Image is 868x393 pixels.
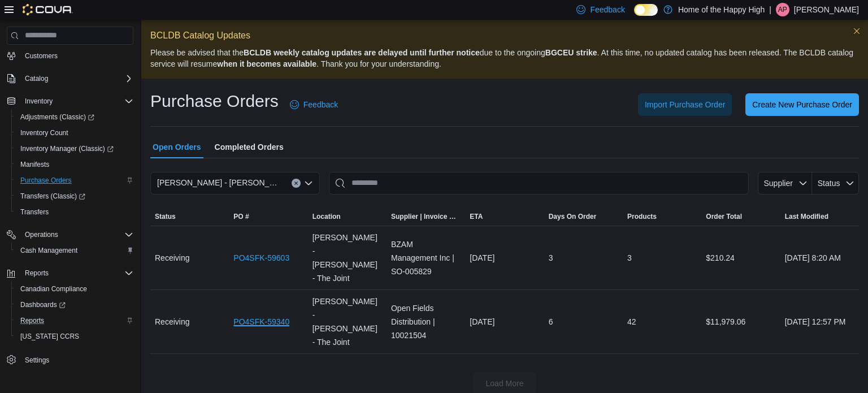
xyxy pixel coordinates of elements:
[16,244,133,257] span: Cash Management
[623,208,701,226] button: Products
[16,205,53,219] a: Transfers
[25,230,58,239] span: Operations
[11,172,138,188] button: Purchase Orders
[16,126,73,140] a: Inventory Count
[780,208,859,226] button: Last Modified
[308,208,387,226] button: Location
[850,24,863,38] button: Dismiss this callout
[20,144,114,153] span: Inventory Manager (Classic)
[20,353,54,367] a: Settings
[769,3,771,16] p: |
[544,208,623,226] button: Days On Order
[16,314,133,327] span: Reports
[465,208,544,226] button: ETA
[233,251,289,265] a: PO4SFK-59603
[16,298,70,312] a: Dashboards
[545,48,597,57] strong: BGCEU strike
[16,110,99,124] a: Adjustments (Classic)
[20,332,79,341] span: [US_STATE] CCRS
[25,97,53,106] span: Inventory
[16,174,76,187] a: Purchase Orders
[20,284,87,293] span: Canadian Compliance
[20,160,49,169] span: Manifests
[794,3,859,16] p: [PERSON_NAME]
[818,179,840,188] span: Status
[20,72,133,85] span: Catalog
[155,212,176,221] span: Status
[785,212,828,221] span: Last Modified
[244,48,480,57] strong: BCLDB weekly catalog updates are delayed until further notice
[20,316,44,325] span: Reports
[20,266,53,280] button: Reports
[20,228,63,241] button: Operations
[20,300,66,309] span: Dashboards
[2,265,138,281] button: Reports
[20,94,57,108] button: Inventory
[549,315,553,329] span: 6
[11,109,138,125] a: Adjustments (Classic)
[313,295,382,349] span: [PERSON_NAME] - [PERSON_NAME] - The Joint
[16,282,92,296] a: Canadian Compliance
[778,3,787,16] span: AP
[16,158,133,171] span: Manifests
[549,251,553,265] span: 3
[590,4,624,15] span: Feedback
[627,251,632,265] span: 3
[20,113,94,122] span: Adjustments (Classic)
[745,93,859,116] button: Create New Purchase Order
[329,172,749,195] input: This is a search bar. After typing your query, hit enter to filter the results lower in the page.
[627,212,657,221] span: Products
[678,3,765,16] p: Home of the Happy High
[701,310,780,333] div: $11,979.06
[470,212,483,221] span: ETA
[549,212,597,221] span: Days On Order
[313,212,341,221] div: Location
[486,378,524,389] span: Load More
[313,231,382,285] span: [PERSON_NAME] - [PERSON_NAME] - The Joint
[16,174,133,187] span: Purchase Orders
[150,90,279,113] h1: Purchase Orders
[229,208,307,226] button: PO #
[150,47,859,70] p: Please be advised that the due to the ongoing . At this time, no updated catalog has been release...
[25,269,49,278] span: Reports
[20,72,53,85] button: Catalog
[16,298,133,312] span: Dashboards
[20,246,77,255] span: Cash Management
[11,125,138,141] button: Inventory Count
[11,281,138,297] button: Canadian Compliance
[701,247,780,269] div: $210.24
[155,251,189,265] span: Receiving
[11,141,138,157] a: Inventory Manager (Classic)
[391,212,461,221] span: Supplier | Invoice Number
[292,179,301,188] button: Clear input
[2,71,138,87] button: Catalog
[153,136,201,158] span: Open Orders
[20,352,133,366] span: Settings
[23,4,73,15] img: Cova
[16,126,133,140] span: Inventory Count
[764,179,793,188] span: Supplier
[11,204,138,220] button: Transfers
[780,310,859,333] div: [DATE] 12:57 PM
[20,208,49,217] span: Transfers
[2,351,138,368] button: Settings
[11,157,138,172] button: Manifests
[20,128,68,137] span: Inventory Count
[233,212,249,221] span: PO #
[780,247,859,269] div: [DATE] 8:20 AM
[303,99,338,110] span: Feedback
[217,59,316,68] strong: when it becomes available
[233,315,289,329] a: PO4SFK-59340
[758,172,812,195] button: Supplier
[706,212,742,221] span: Order Total
[2,47,138,64] button: Customers
[155,315,189,329] span: Receiving
[776,3,789,16] div: Andrew Peers
[11,313,138,329] button: Reports
[465,247,544,269] div: [DATE]
[465,310,544,333] div: [DATE]
[638,93,732,116] button: Import Purchase Order
[20,49,62,63] a: Customers
[387,208,465,226] button: Supplier | Invoice Number
[150,208,229,226] button: Status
